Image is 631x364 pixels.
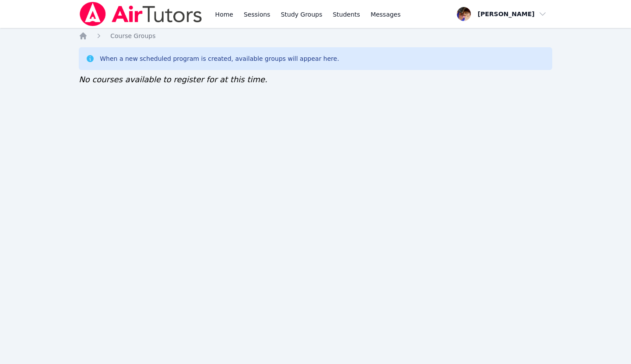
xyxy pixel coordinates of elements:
span: Messages [371,10,401,19]
nav: Breadcrumb [79,31,552,40]
a: Course Groups [110,31,155,40]
span: No courses available to register for at this time. [79,75,267,84]
span: Course Groups [110,32,155,39]
div: When a new scheduled program is created, available groups will appear here. [100,54,339,63]
img: Air Tutors [79,2,203,26]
